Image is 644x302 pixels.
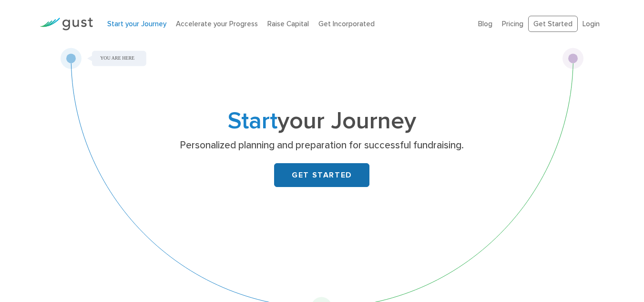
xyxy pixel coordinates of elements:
[40,18,93,31] img: Gust Logo
[176,20,258,28] a: Accelerate your Progress
[137,139,507,152] p: Personalized planning and preparation for successful fundraising.
[107,20,166,28] a: Start your Journey
[318,20,375,28] a: Get Incorporated
[583,20,600,28] a: Login
[133,110,510,132] h1: your Journey
[528,16,578,32] a: Get Started
[274,163,369,187] a: GET STARTED
[478,20,492,28] a: Blog
[502,20,523,28] a: Pricing
[267,20,309,28] a: Raise Capital
[228,107,277,135] span: Start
